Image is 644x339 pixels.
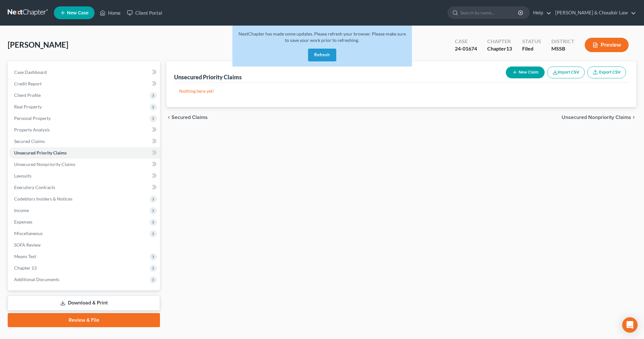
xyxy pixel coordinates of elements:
button: Refresh [308,49,336,61]
a: Lawsuits [9,170,160,182]
span: Unsecured Priority Claims [14,150,67,155]
span: Codebtors Insiders & Notices [14,196,72,201]
span: Unsecured Nonpriority Claims [562,115,631,120]
a: Property Analysis [9,124,160,136]
a: Review & File [8,313,160,327]
a: Executory Contracts [9,182,160,193]
span: Real Property [14,104,42,109]
span: Case Dashboard [14,69,47,75]
span: Miscellaneous [14,231,43,236]
span: New Case [67,11,88,15]
button: Preview [585,38,629,52]
i: chevron_right [631,115,636,120]
input: Search by name... [460,7,519,19]
span: Income [14,208,29,213]
div: MSSB [551,45,574,52]
div: Unsecured Priority Claims [174,73,242,81]
p: Nothing here yet! [179,88,623,94]
i: chevron_left [166,115,171,120]
a: Unsecured Priority Claims [9,147,160,159]
span: Secured Claims [14,138,45,144]
div: Chapter [487,45,512,52]
span: Credit Report [14,81,42,86]
a: Unsecured Nonpriority Claims [9,159,160,170]
span: [PERSON_NAME] [8,40,68,49]
span: Secured Claims [171,115,208,120]
span: SOFA Review [14,242,41,248]
div: Status [522,38,541,45]
div: District [551,38,574,45]
div: Filed [522,45,541,52]
a: [PERSON_NAME] & Choudoir Law [552,7,636,19]
span: NextChapter has made some updates. Please refresh your browser. Please make sure to save your wor... [238,31,406,43]
span: 13 [506,45,512,51]
span: Unsecured Nonpriority Claims [14,162,75,167]
span: Means Test [14,254,36,259]
a: Download & Print [8,296,160,311]
span: Client Profile [14,92,41,98]
div: Open Intercom Messenger [622,317,638,333]
a: Secured Claims [9,136,160,147]
a: Client Portal [124,7,165,19]
div: 24-01674 [455,45,477,52]
button: New Claim [506,67,545,78]
span: Property Analysis [14,127,50,132]
a: Help [530,7,551,19]
a: Export CSV [587,67,626,78]
a: Home [96,7,124,19]
div: Case [455,38,477,45]
button: Import CSV [547,67,585,78]
a: SOFA Review [9,239,160,251]
span: Executory Contracts [14,185,55,190]
span: Chapter 13 [14,265,37,271]
span: Personal Property [14,115,51,121]
span: Lawsuits [14,173,31,178]
span: Expenses [14,219,32,225]
a: Credit Report [9,78,160,90]
div: Chapter [487,38,512,45]
button: chevron_left Secured Claims [166,115,208,120]
span: Additional Documents [14,277,59,282]
a: Case Dashboard [9,67,160,78]
button: Unsecured Nonpriority Claims chevron_right [562,115,636,120]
